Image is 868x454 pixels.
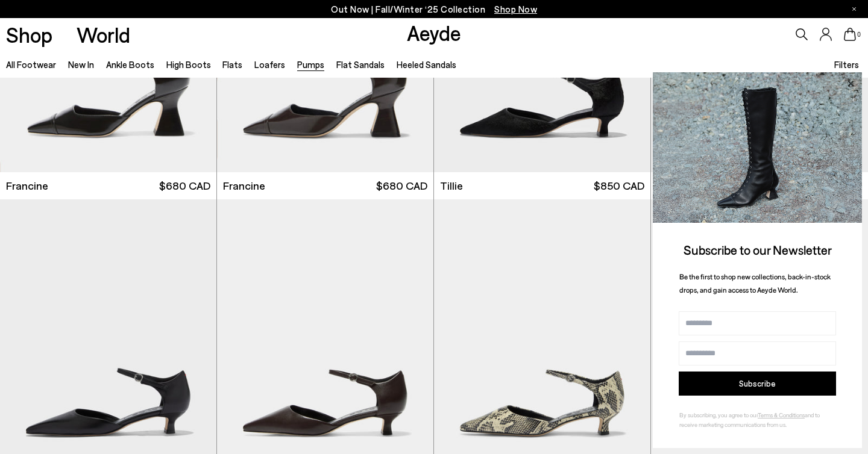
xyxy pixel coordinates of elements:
a: Pumps [297,59,324,70]
span: Tillie [440,178,463,193]
a: Francine $680 CAD [217,172,433,199]
span: 0 [856,31,862,38]
span: Filters [834,59,859,70]
a: Flats [222,59,242,70]
p: Out Now | Fall/Winter ‘25 Collection [331,2,537,17]
a: Ankle Boots [106,59,154,70]
a: Heeled Sandals [397,59,456,70]
a: 0 [844,28,856,41]
img: 2a6287a1333c9a56320fd6e7b3c4a9a9.jpg [653,72,862,223]
a: Shop [6,24,52,45]
span: $680 CAD [376,178,427,193]
a: World [77,24,130,45]
a: Loafers [254,59,285,70]
a: All Footwear [6,59,56,70]
a: New In [68,59,94,70]
a: Aeyde [407,20,461,45]
a: Flat Sandals [336,59,385,70]
span: Francine [223,178,265,193]
span: $680 CAD [159,178,210,193]
span: Be the first to shop new collections, back-in-stock drops, and gain access to Aeyde World. [679,272,831,294]
a: Tillie $850 CAD [651,172,868,199]
span: Subscribe to our Newsletter [684,242,832,257]
button: Subscribe [679,372,836,396]
span: Francine [6,178,48,193]
span: $850 CAD [594,178,644,193]
span: By subscribing, you agree to our [679,411,758,418]
a: High Boots [166,59,211,70]
a: Terms & Conditions [758,411,805,418]
span: Navigate to /collections/new-in [494,4,537,14]
a: Tillie $850 CAD [434,172,650,199]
